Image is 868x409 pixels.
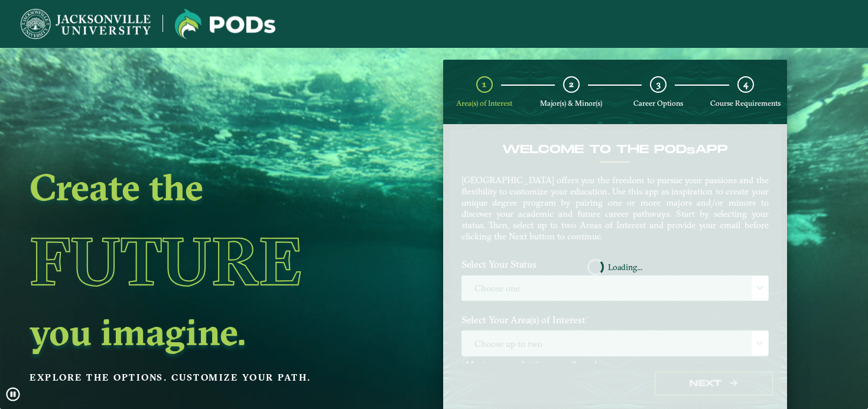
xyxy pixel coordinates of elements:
span: Area(s) of Interest [456,99,512,108]
span: 2 [569,79,574,90]
h2: Create the [30,170,361,203]
span: Course Requirements [710,99,781,108]
p: Explore the options. Customize your path. [30,369,361,387]
h2: you imagine. [30,315,361,348]
span: 3 [656,79,661,90]
span: Loading... [608,263,642,271]
img: Jacksonville University logo [175,9,275,39]
span: 1 [482,79,486,90]
span: 4 [743,79,748,90]
img: Jacksonville University logo [21,9,151,39]
span: Career Options [633,99,683,108]
h1: Future [30,207,361,315]
span: Major(s) & Minor(s) [540,99,602,108]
